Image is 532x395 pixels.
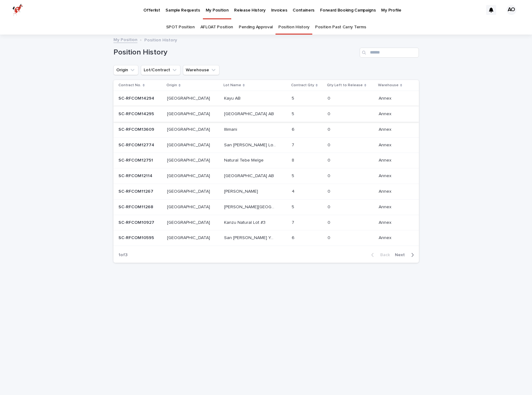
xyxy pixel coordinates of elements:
p: SC-RFCOM11268 [118,203,155,210]
p: [GEOGRAPHIC_DATA] [167,203,211,210]
p: Annex [379,126,393,132]
tr: SC-RFCOM11267SC-RFCOM11267 [GEOGRAPHIC_DATA][GEOGRAPHIC_DATA] [PERSON_NAME][PERSON_NAME] 44 00 An... [113,184,419,199]
button: Origin [113,65,138,75]
p: 6 [292,126,296,132]
p: 0 [328,157,332,163]
p: [GEOGRAPHIC_DATA] [167,172,211,179]
p: 1 of 3 [113,247,132,263]
p: SC-RFCOM10927 [118,219,156,225]
p: 0 [328,219,332,225]
p: [GEOGRAPHIC_DATA] AB [224,172,275,179]
p: 0 [328,110,332,117]
p: Annex [379,219,393,225]
p: San [PERSON_NAME] Yosotatu [224,234,277,241]
p: Annex [379,95,393,101]
button: Back [366,252,392,258]
a: AFLOAT Position [200,20,233,35]
p: 0 [328,203,332,210]
p: [GEOGRAPHIC_DATA] AB [224,110,275,117]
p: [GEOGRAPHIC_DATA] [167,234,211,241]
p: Illimani [224,126,238,132]
p: SC-RFCOM12774 [118,141,156,148]
p: [GEOGRAPHIC_DATA] [167,95,211,101]
img: zttTXibQQrCfv9chImQE [12,4,23,16]
p: Annex [379,141,393,148]
p: 5 [292,95,295,101]
div: AO [506,5,516,15]
p: Kayu AB [224,95,242,101]
p: [GEOGRAPHIC_DATA] [167,141,211,148]
p: SC-RFCOM13609 [118,126,156,132]
p: Origin [166,82,177,89]
p: San [PERSON_NAME] Loxicha #2 [224,141,277,148]
button: Lot/Contract [141,65,180,75]
p: Contract Qty [291,82,314,89]
span: Back [376,253,390,257]
p: Annex [379,203,393,210]
p: 0 [328,126,332,132]
p: SC-RFCOM12751 [118,157,154,163]
button: Next [392,252,419,258]
p: [PERSON_NAME] [224,188,259,194]
p: Contract No. [118,82,141,89]
tr: SC-RFCOM14295SC-RFCOM14295 [GEOGRAPHIC_DATA][GEOGRAPHIC_DATA] [GEOGRAPHIC_DATA] AB[GEOGRAPHIC_DAT... [113,106,419,122]
p: [GEOGRAPHIC_DATA] [167,157,211,163]
p: Kanzu Natural Lot #3 [224,219,267,225]
a: Position History [278,20,309,35]
p: 6 [292,234,296,241]
tr: SC-RFCOM12751SC-RFCOM12751 [GEOGRAPHIC_DATA][GEOGRAPHIC_DATA] Natural Tebe MelgeNatural Tebe Melg... [113,153,419,168]
p: Warehouse [378,82,399,89]
p: Lot Name [223,82,241,89]
a: Pending Approval [239,20,273,35]
p: [GEOGRAPHIC_DATA] [167,110,211,117]
a: Position Past Carry Terms [315,20,366,35]
tr: SC-RFCOM12774SC-RFCOM12774 [GEOGRAPHIC_DATA][GEOGRAPHIC_DATA] San [PERSON_NAME] Loxicha #2San [PE... [113,137,419,153]
p: 0 [328,188,332,194]
p: 5 [292,172,295,179]
p: 0 [328,95,332,101]
p: [GEOGRAPHIC_DATA] [167,188,211,194]
p: 5 [292,203,295,210]
p: SC-RFCOM10595 [118,234,155,241]
a: SPOT Position [166,20,195,35]
p: Qty Left to Release [327,82,363,89]
input: Search [360,48,419,58]
p: 0 [328,234,332,241]
p: Annex [379,188,393,194]
p: Annex [379,157,393,163]
p: [PERSON_NAME][GEOGRAPHIC_DATA] [224,203,277,210]
a: My Position [113,36,137,43]
p: 4 [292,188,296,194]
p: Annex [379,110,393,117]
p: SC-RFCOM11267 [118,188,155,194]
span: Next [395,253,409,257]
tr: SC-RFCOM14294SC-RFCOM14294 [GEOGRAPHIC_DATA][GEOGRAPHIC_DATA] Kayu ABKayu AB 55 00 AnnexAnnex [113,91,419,106]
button: Warehouse [183,65,219,75]
p: SC-RFCOM14294 [118,95,156,101]
p: Natural Tebe Melge [224,157,265,163]
tr: SC-RFCOM12114SC-RFCOM12114 [GEOGRAPHIC_DATA][GEOGRAPHIC_DATA] [GEOGRAPHIC_DATA] AB[GEOGRAPHIC_DAT... [113,168,419,184]
p: [GEOGRAPHIC_DATA] [167,126,211,132]
tr: SC-RFCOM10595SC-RFCOM10595 [GEOGRAPHIC_DATA][GEOGRAPHIC_DATA] San [PERSON_NAME] YosotatuSan [PERS... [113,230,419,246]
tr: SC-RFCOM13609SC-RFCOM13609 [GEOGRAPHIC_DATA][GEOGRAPHIC_DATA] IllimaniIllimani 66 00 AnnexAnnex [113,122,419,137]
p: [GEOGRAPHIC_DATA] [167,219,211,225]
p: SC-RFCOM12114 [118,172,154,179]
p: Position History [144,36,177,43]
p: SC-RFCOM14295 [118,110,155,117]
p: 0 [328,141,332,148]
tr: SC-RFCOM10927SC-RFCOM10927 [GEOGRAPHIC_DATA][GEOGRAPHIC_DATA] Kanzu Natural Lot #3Kanzu Natural L... [113,215,419,230]
p: 7 [292,141,295,148]
tr: SC-RFCOM11268SC-RFCOM11268 [GEOGRAPHIC_DATA][GEOGRAPHIC_DATA] [PERSON_NAME][GEOGRAPHIC_DATA][PERS... [113,199,419,215]
p: 0 [328,172,332,179]
p: 8 [292,157,295,163]
p: 7 [292,219,295,225]
p: 5 [292,110,295,117]
p: Annex [379,172,393,179]
p: Annex [379,234,393,241]
h1: Position History [113,48,357,57]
